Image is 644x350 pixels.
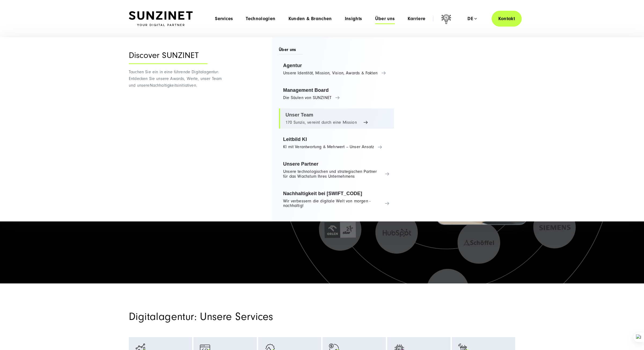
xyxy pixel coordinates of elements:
div: Nachhaltigkeitsinitiativen. [129,37,229,221]
a: Insights [345,16,362,21]
img: SUNZINET Full Service Digital Agentur [129,11,193,26]
a: Über uns [375,16,395,21]
h2: Digitalagentur: Unsere Services [129,310,384,323]
a: Karriere [408,16,425,21]
a: Management Board Die Säulen von SUNZINET [279,84,394,104]
a: Kunden & Branchen [288,16,332,21]
span: Tauchen Sie ein in eine führende Digitalagentur: Entdecken Sie unsere Awards, Werte, unser Team u... [129,70,222,88]
a: Kontakt [492,11,522,27]
a: Services [215,16,233,21]
a: Technologien [246,16,275,21]
a: Agentur Unsere Identität, Mission, Vision, Awards & Fakten [279,59,394,79]
a: Nachhaltigkeit bei [SWIFT_CODE] Wir verbessern die digitale Welt von morgen - nachhaltig! [279,187,394,212]
div: Discover SUNZINET [129,51,207,64]
div: de [467,16,477,21]
span: Über uns [279,47,303,54]
a: Unsere Partner Unsere technologischen und strategischen Partner für das Wachstum Ihres Unternehmens [279,158,394,183]
a: Leitbild KI KI mit Verantwortung & Mehrwert – Unser Ansatz [279,133,394,153]
a: Unser Team 170 Sunzis, vereint durch eine Mission [279,108,394,129]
